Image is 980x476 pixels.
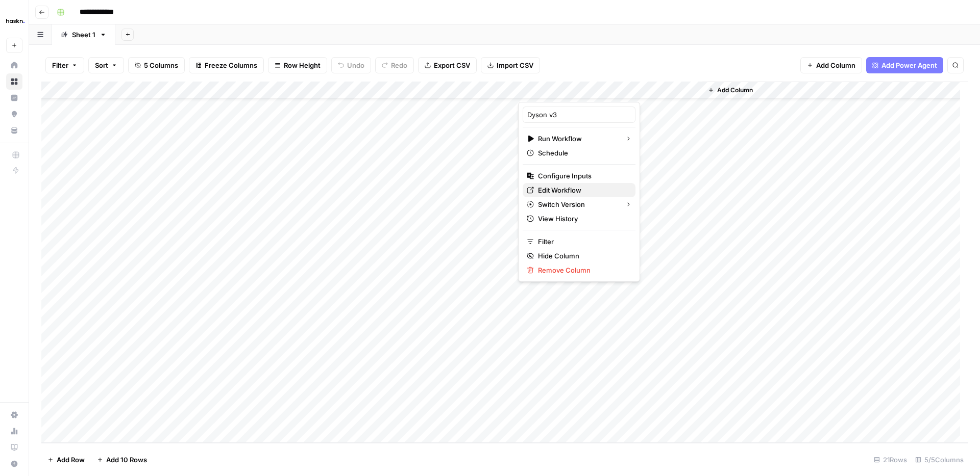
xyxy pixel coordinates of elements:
[6,439,22,456] a: Learning Hub
[538,148,627,158] span: Schedule
[95,60,108,70] span: Sort
[481,57,540,73] button: Import CSV
[91,452,153,468] button: Add 10 Rows
[375,57,414,73] button: Redo
[866,57,943,73] button: Add Power Agent
[6,12,24,30] img: Haskn Logo
[106,455,147,465] span: Add 10 Rows
[6,456,22,472] button: Help + Support
[6,73,22,90] a: Browse
[800,57,862,73] button: Add Column
[538,134,617,144] span: Run Workflow
[347,60,364,70] span: Undo
[816,60,855,70] span: Add Column
[6,90,22,106] a: Insights
[6,407,22,423] a: Settings
[268,57,327,73] button: Row Height
[538,251,627,261] span: Hide Column
[704,84,757,97] button: Add Column
[189,57,264,73] button: Freeze Columns
[717,86,753,95] span: Add Column
[538,185,627,195] span: Edit Workflow
[284,60,321,70] span: Row Height
[128,57,185,73] button: 5 Columns
[6,423,22,439] a: Usage
[538,199,617,209] span: Switch Version
[144,60,178,70] span: 5 Columns
[45,57,84,73] button: Filter
[88,57,124,73] button: Sort
[6,8,22,34] button: Workspace: Haskn
[6,122,22,139] a: Your Data
[391,60,407,70] span: Redo
[538,265,627,275] span: Remove Column
[538,236,627,247] span: Filter
[497,60,533,70] span: Import CSV
[881,60,937,70] span: Add Power Agent
[41,452,91,468] button: Add Row
[57,455,85,465] span: Add Row
[52,24,115,45] a: Sheet 1
[52,60,68,70] span: Filter
[538,171,627,181] span: Configure Inputs
[911,452,968,468] div: 5/5 Columns
[331,57,371,73] button: Undo
[538,214,627,224] span: View History
[434,60,470,70] span: Export CSV
[870,452,911,468] div: 21 Rows
[6,57,22,73] a: Home
[72,30,95,40] div: Sheet 1
[418,57,477,73] button: Export CSV
[205,60,257,70] span: Freeze Columns
[6,106,22,122] a: Opportunities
